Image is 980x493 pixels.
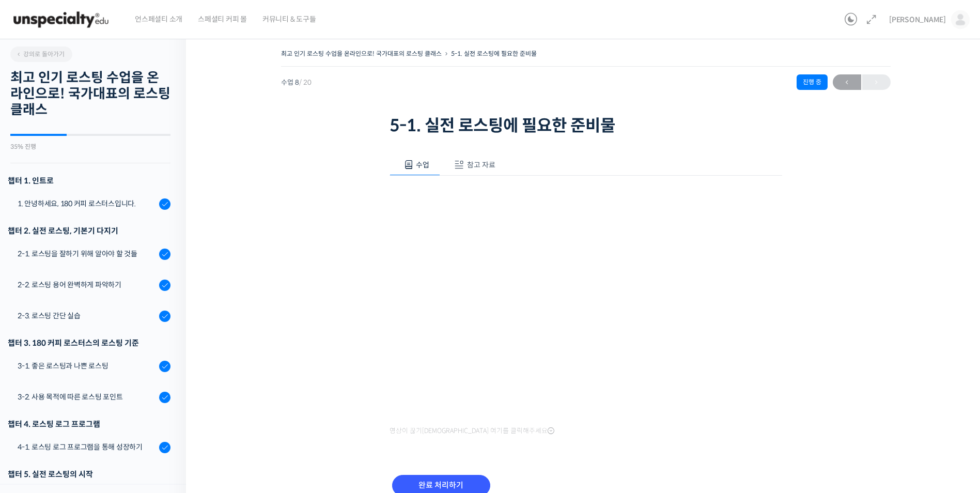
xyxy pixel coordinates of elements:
span: 강의로 돌아가기 [15,50,65,58]
div: 2-2. 로스팅 용어 완벽하게 파악하기 [18,279,156,290]
div: 챕터 3. 180 커피 로스터스의 로스팅 기준 [8,336,170,350]
div: 35% 진행 [10,144,170,150]
a: 5-1. 실전 로스팅에 필요한 준비물 [451,50,537,57]
div: 3-2. 사용 목적에 따른 로스팅 포인트 [18,391,156,403]
a: 강의로 돌아가기 [10,47,72,62]
h1: 5-1. 실전 로스팅에 필요한 준비물 [390,116,782,135]
div: 2-1. 로스팅을 잘하기 위해 알아야 할 것들 [18,248,156,259]
span: [PERSON_NAME] [889,15,946,24]
div: 챕터 5. 실전 로스팅의 시작 [8,467,170,481]
h3: 챕터 1. 인트로 [8,174,170,188]
span: 영상이 끊기[DEMOGRAPHIC_DATA] 여기를 클릭해주세요 [390,427,554,435]
div: 1. 안녕하세요, 180 커피 로스터스입니다. [18,198,156,209]
a: ←이전 [833,74,861,90]
div: 2-3. 로스팅 간단 실습 [18,310,156,321]
span: 참고 자료 [467,160,495,170]
div: 진행 중 [797,74,828,90]
h2: 최고 인기 로스팅 수업을 온라인으로! 국가대표의 로스팅 클래스 [10,70,170,118]
div: 챕터 2. 실전 로스팅, 기본기 다지기 [8,224,170,238]
a: 최고 인기 로스팅 수업을 온라인으로! 국가대표의 로스팅 클래스 [281,50,442,57]
span: ← [833,75,861,89]
div: 챕터 4. 로스팅 로그 프로그램 [8,417,170,431]
div: 3-1. 좋은 로스팅과 나쁜 로스팅 [18,360,156,372]
span: / 20 [299,78,312,87]
span: 수업 [416,160,429,170]
div: 4-1. 로스팅 로그 프로그램을 통해 성장하기 [18,441,156,453]
span: 수업 8 [281,79,312,86]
